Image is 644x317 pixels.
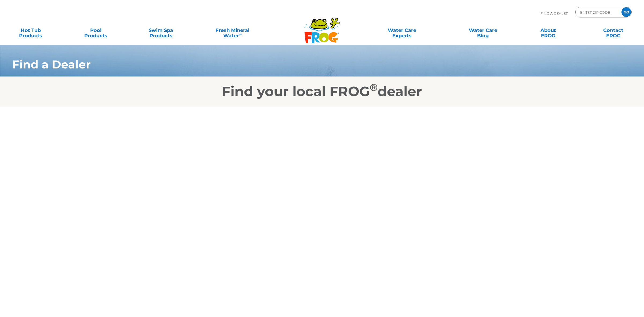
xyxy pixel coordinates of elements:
p: Find A Dealer [540,7,568,20]
sup: ® [370,81,378,93]
h2: Find your local FROG dealer [4,83,640,100]
a: Water CareBlog [458,25,508,36]
img: Frog Products Logo [301,11,343,43]
a: PoolProducts [71,25,121,36]
a: ContactFROG [588,25,639,36]
sup: ∞ [239,32,241,36]
a: Hot TubProducts [5,25,56,36]
a: Swim SpaProducts [136,25,186,36]
input: GO [621,7,631,17]
h1: Find a Dealer [12,58,576,71]
a: AboutFROG [523,25,573,36]
a: Water CareExperts [361,25,443,36]
a: Fresh MineralWater∞ [201,25,264,36]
